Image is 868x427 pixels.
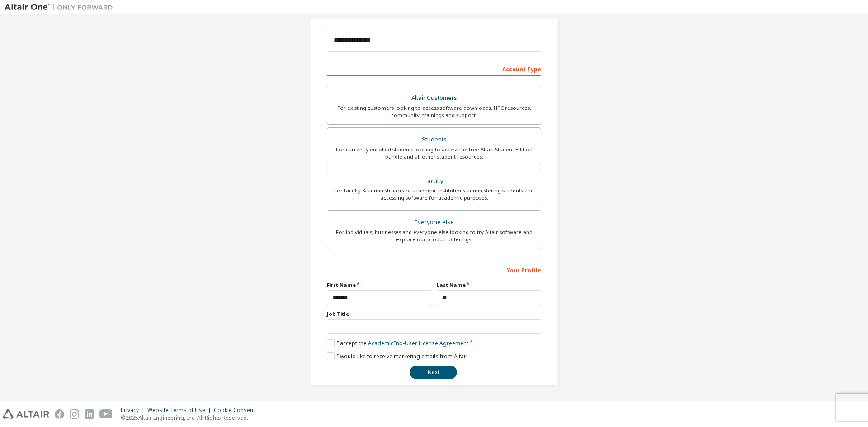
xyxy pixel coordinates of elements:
div: Your Profile [327,263,541,277]
label: Job Title [327,310,541,318]
div: For existing customers looking to access software downloads, HPC resources, community, trainings ... [333,104,535,119]
div: Website Terms of Use [147,407,214,414]
label: Last Name [437,282,541,289]
img: Altair One [5,3,118,12]
div: Cookie Consent [214,407,260,414]
a: Academic End-User License Agreement [368,339,468,347]
div: Students [333,133,535,146]
div: Privacy [121,407,147,414]
img: facebook.svg [55,409,64,419]
div: For faculty & administrators of academic institutions administering students and accessing softwa... [333,187,535,202]
img: altair_logo.svg [3,409,49,419]
label: I would like to receive marketing emails from Altair [327,352,467,360]
div: Altair Customers [333,92,535,104]
div: Faculty [333,175,535,188]
div: For individuals, businesses and everyone else looking to try Altair software and explore our prod... [333,229,535,243]
div: Everyone else [333,216,535,229]
div: For currently enrolled students looking to access the free Altair Student Edition bundle and all ... [333,146,535,160]
img: youtube.svg [99,409,113,419]
label: I accept the [327,339,468,347]
img: linkedin.svg [85,409,94,419]
div: Account Type [327,61,541,76]
img: instagram.svg [70,409,79,419]
p: © 2025 Altair Engineering, Inc. All Rights Reserved. [121,414,260,422]
button: Next [410,366,457,379]
label: First Name [327,282,431,289]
